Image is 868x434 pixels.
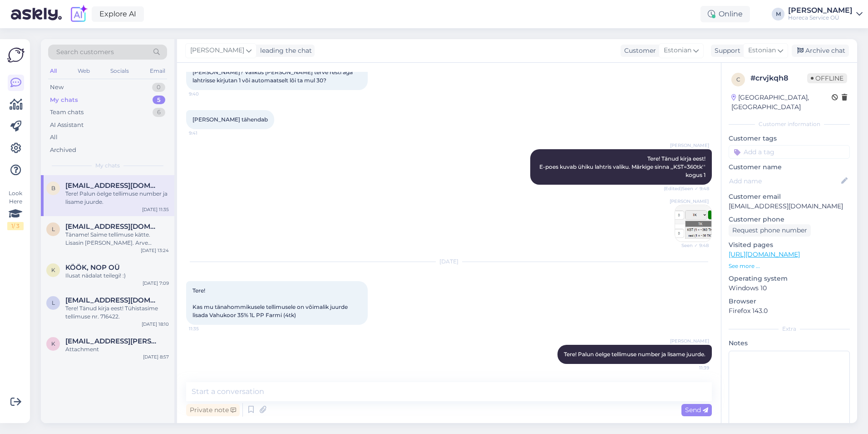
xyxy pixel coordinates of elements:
span: Estonian [748,45,776,56]
p: Customer name [729,162,850,172]
img: Attachment [675,205,711,242]
span: 9:41 [189,130,223,136]
span: Search customers [56,47,114,57]
p: Notes [729,338,850,348]
div: Customer information [729,120,850,128]
a: [URL][DOMAIN_NAME] [729,250,800,258]
div: [DATE] [186,257,712,266]
span: k [51,340,55,347]
p: Browser [729,297,850,306]
span: Send [685,406,708,414]
div: [DATE] 11:35 [142,206,169,213]
div: [DATE] 8:57 [143,353,169,360]
div: Horeca Service OÜ [788,14,853,21]
div: Tere! Palun öelge tellimuse number ja lisame juurde. [65,190,169,206]
span: c [736,76,740,83]
span: K [51,267,55,273]
span: Tere! Palun öelge tellimuse number ja lisame juurde. [564,351,705,358]
input: Add a tag [729,145,850,159]
span: Tere! Kas mu tänahommikusele tellimusele on võimalik juurde lisada Vahukoor 35% 1L PP Farmi (4tk) [192,287,349,318]
span: 11:39 [675,364,709,371]
div: Socials [108,65,131,77]
p: Visited pages [729,240,850,250]
span: [PERSON_NAME] tähendab [192,116,268,123]
span: 11:35 [189,325,223,332]
div: Extra [729,325,850,333]
span: [PERSON_NAME] [670,198,709,205]
div: Täname! Saime tellimuse kätte. Lisasin [PERSON_NAME]. Arve saadame Teile e-[PERSON_NAME], [PERSON... [65,231,169,247]
div: leading the chat [256,46,312,56]
p: Customer phone [729,215,850,224]
p: Customer email [729,192,850,202]
div: [DATE] 7:09 [143,280,169,287]
p: Firefox 143.0 [729,306,850,316]
p: See more ... [729,262,850,270]
div: Online [700,6,750,22]
div: Archive chat [792,45,849,57]
span: Tere! Tänud kirja eest! E-poes kuvab ühiku lahtris valiku. Märkige sinna ,,KST=360tk'' kogus 1 [539,155,707,178]
span: [PERSON_NAME] [670,338,709,344]
span: Estonian [664,45,691,56]
div: All [50,133,58,142]
div: M [772,8,784,20]
span: b [51,185,55,192]
span: baarmetrola@gmail.com [65,182,160,190]
span: (Edited) Seen ✓ 9:48 [664,185,709,192]
span: liina.lobjakas@gmail.com [65,222,160,231]
div: New [50,83,64,92]
p: [EMAIL_ADDRESS][DOMAIN_NAME] [729,202,850,211]
div: AI Assistant [50,121,84,130]
p: Windows 10 [729,283,850,293]
div: [GEOGRAPHIC_DATA], [GEOGRAPHIC_DATA] [731,93,832,112]
div: Email [148,65,167,77]
div: My chats [50,96,78,105]
div: All [48,65,59,77]
span: [PERSON_NAME] [670,142,709,149]
div: [DATE] 18:10 [142,321,169,328]
div: Customer [621,46,656,56]
div: [PERSON_NAME] [788,7,853,14]
span: KÖÖK, NOP OÜ [65,263,120,272]
div: Private note [186,404,240,416]
p: Customer tags [729,134,850,143]
div: Team chats [50,108,84,117]
span: [PERSON_NAME] [190,45,244,56]
div: 1 / 3 [7,222,24,230]
div: # crvjkqh8 [750,73,807,84]
div: Tere! Tänud kirja eest! Tühistasime tellimuse nr. 716422. [65,304,169,321]
span: kristjan.kelder@vty.ee [65,337,160,345]
span: 9:40 [189,91,223,97]
div: Support [711,46,740,56]
a: Explore AI [92,6,144,22]
p: Operating system [729,274,850,283]
span: l [52,299,55,306]
div: 5 [153,96,165,105]
a: [PERSON_NAME]Horeca Service OÜ [788,7,863,21]
input: Add name [729,176,839,186]
div: 0 [152,83,165,92]
div: Request phone number [729,224,811,237]
div: Look Here [7,189,24,230]
span: Seen ✓ 9:48 [675,242,709,249]
span: My chats [95,161,120,170]
div: [DATE] 13:24 [141,247,169,254]
span: Offline [807,73,847,83]
span: laagrikool.moldre@daily.ee [65,296,160,304]
div: Attachment [65,345,169,353]
img: explore-ai [69,5,88,24]
div: Web [76,65,92,77]
span: l [52,226,55,232]
div: Archived [50,146,76,155]
img: Askly Logo [7,46,25,64]
div: Ilusat nädalat teilegi! :) [65,272,169,280]
div: 6 [153,108,165,117]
